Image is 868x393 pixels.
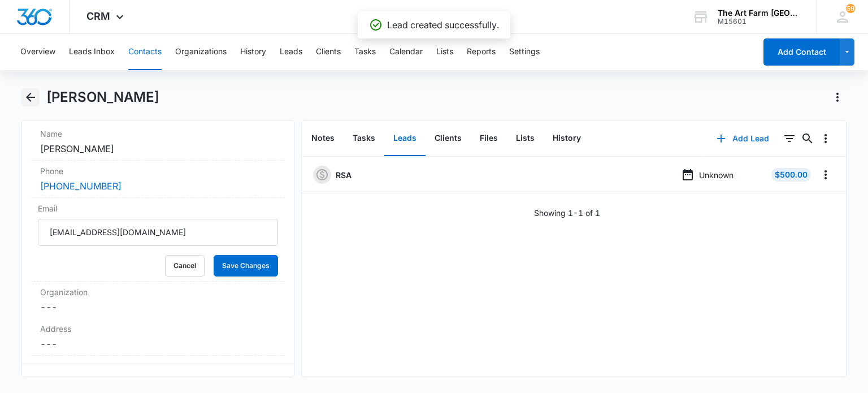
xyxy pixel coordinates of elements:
button: Contacts [128,34,162,70]
div: $500.00 [771,168,811,182]
button: Save Changes [214,255,278,277]
button: Lists [507,121,544,156]
button: Close [267,374,285,392]
div: account id [718,18,800,25]
div: account name [718,8,800,18]
label: Address [40,323,275,335]
button: Leads [280,34,302,70]
button: History [544,121,590,156]
p: Lead created successfully. [387,18,499,32]
dd: [PERSON_NAME] [40,142,275,156]
button: Add Contact [763,38,840,66]
span: 59 [846,4,855,13]
button: Clients [316,34,341,70]
h1: [PERSON_NAME] [46,89,159,106]
button: Files [471,121,507,156]
button: Cancel [165,255,205,277]
label: Email [38,202,277,214]
button: Overflow Menu [817,166,835,184]
a: [PHONE_NUMBER] [40,179,121,193]
button: Organizations [175,34,227,70]
button: Calendar [389,34,423,70]
div: Name[PERSON_NAME] [31,123,284,161]
button: Leads Inbox [69,34,115,70]
dd: --- [40,337,275,351]
button: Add Lead [705,125,780,152]
button: Search... [798,129,817,148]
button: Tasks [354,34,376,70]
a: RSA [336,169,351,181]
button: Overflow Menu [817,129,835,148]
button: Lists [436,34,453,70]
button: Notes [302,121,344,156]
button: Actions [828,88,847,106]
button: History [240,34,266,70]
button: Leads [384,121,426,156]
button: Tasks [344,121,384,156]
dd: --- [40,300,275,314]
div: notifications count [846,4,855,13]
div: Phone[PHONE_NUMBER] [31,161,284,198]
div: Address--- [31,318,284,356]
button: Clients [426,121,471,156]
button: Filters [780,129,798,148]
span: CRM [86,10,110,22]
button: Back [21,88,39,106]
label: Phone [40,165,275,177]
button: Reports [467,34,496,70]
label: Name [40,128,275,140]
div: Organization--- [31,282,284,318]
input: Email [38,219,277,246]
p: Unknown [699,169,734,181]
button: Overview [20,34,55,70]
p: Showing 1-1 of 1 [534,207,600,219]
button: Settings [509,34,540,70]
label: Organization [40,286,275,298]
